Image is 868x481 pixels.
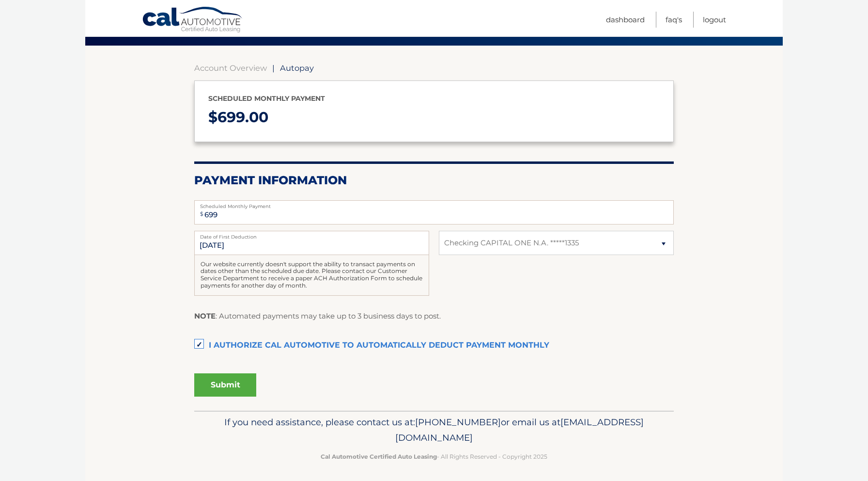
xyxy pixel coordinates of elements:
[272,63,275,73] span: |
[194,336,674,355] label: I authorize cal automotive to automatically deduct payment monthly
[606,12,645,28] a: Dashboard
[194,173,674,188] h2: Payment Information
[194,373,256,397] button: Submit
[208,93,660,105] p: Scheduled monthly payment
[321,453,437,460] strong: Cal Automotive Certified Auto Leasing
[194,231,429,255] input: Payment Date
[280,63,314,73] span: Autopay
[194,231,429,239] label: Date of First Deduction
[194,200,674,208] label: Scheduled Monthly Payment
[194,310,441,322] p: : Automated payments may take up to 3 business days to post.
[217,108,268,126] span: 699.00
[201,415,667,446] p: If you need assistance, please contact us at: or email us at
[208,105,660,130] p: $
[194,311,216,321] strong: NOTE
[395,417,644,443] span: [EMAIL_ADDRESS][DOMAIN_NAME]
[703,12,726,28] a: Logout
[415,417,501,428] span: [PHONE_NUMBER]
[194,63,267,73] a: Account Overview
[194,255,429,296] div: Our website currently doesn't support the ability to transact payments on dates other than the sc...
[666,12,682,28] a: FAQ's
[201,451,667,462] p: - All Rights Reserved - Copyright 2025
[197,203,206,225] span: $
[194,200,674,224] input: Payment Amount
[142,6,244,34] a: Cal Automotive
